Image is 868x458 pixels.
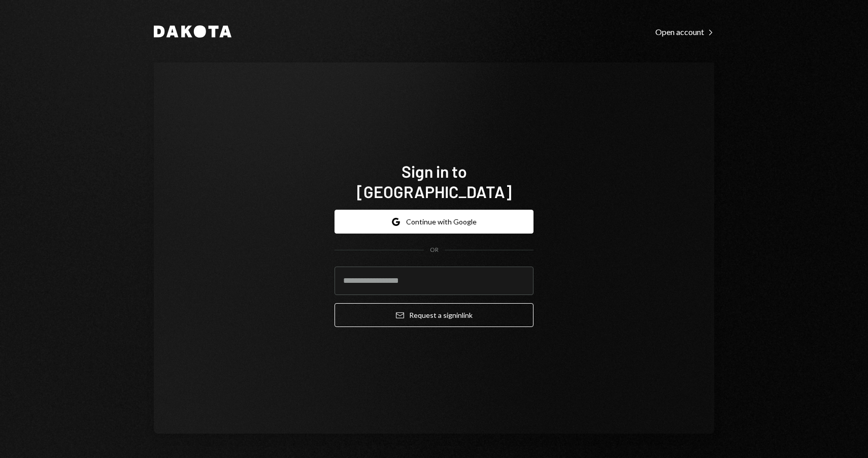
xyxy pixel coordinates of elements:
div: Open account [655,27,714,37]
button: Request a signinlink [335,303,533,327]
a: Open account [655,26,714,37]
div: OR [430,246,439,254]
button: Continue with Google [335,210,533,234]
h1: Sign in to [GEOGRAPHIC_DATA] [335,161,533,202]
